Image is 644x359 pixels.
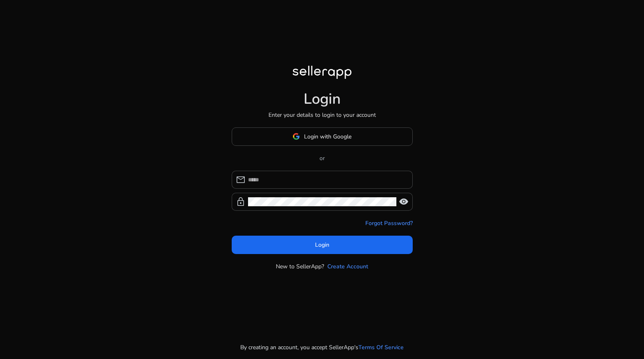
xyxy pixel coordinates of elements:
[236,197,246,207] span: lock
[268,111,376,119] p: Enter your details to login to your account
[327,262,368,271] a: Create Account
[232,154,413,163] p: or
[315,241,329,249] span: Login
[358,343,404,352] a: Terms Of Service
[276,262,324,271] p: New to SellerApp?
[232,127,413,146] button: Login with Google
[365,219,413,227] a: Forgot Password?
[304,132,351,141] span: Login with Google
[232,236,413,254] button: Login
[293,133,300,140] img: google-logo.svg
[304,90,341,108] h1: Login
[399,197,409,207] span: visibility
[236,175,246,185] span: mail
